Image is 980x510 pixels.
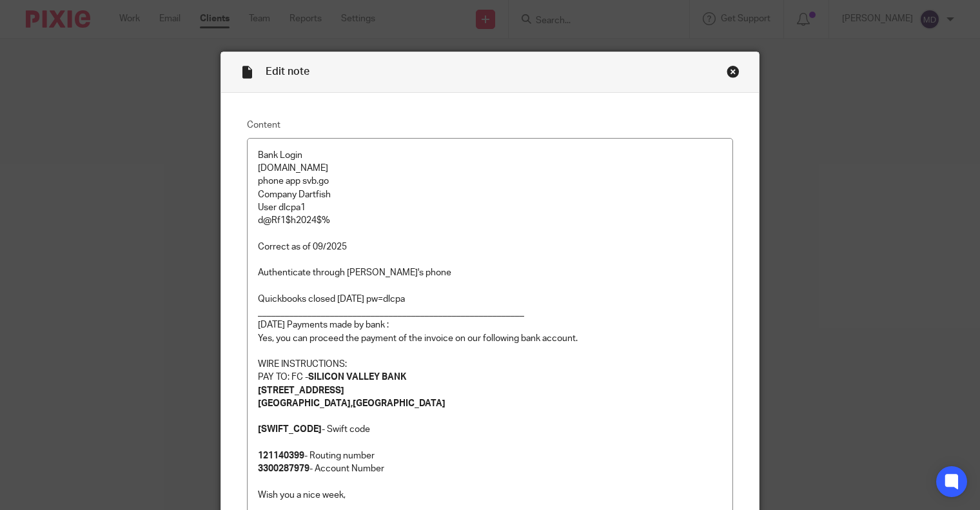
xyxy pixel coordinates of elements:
[258,319,722,331] p: [DATE] Payments made by bank :
[258,425,322,434] strong: [SWIFT_CODE]
[258,332,722,345] p: Yes, you can proceed the payment of the invoice on our following bank account.
[258,149,722,162] p: Bank Login
[258,462,722,475] p: - Account Number
[258,214,722,227] p: d@Rf1$h2024$%
[258,399,446,408] strong: [GEOGRAPHIC_DATA],[GEOGRAPHIC_DATA]
[258,451,304,460] strong: 121140399
[727,65,740,78] div: Close this dialog window
[266,66,309,77] span: Edit note
[247,119,733,132] label: Content
[258,464,309,473] strong: 3300287979
[258,201,722,214] p: User dlcpa1
[258,358,722,371] p: WIRE INSTRUCTIONS:
[258,449,722,462] p: - Routing number
[258,371,722,384] p: PAY TO: FC -
[258,489,722,502] p: Wish you a nice week,
[308,373,406,382] strong: SILICON VALLEY BANK
[258,293,722,306] p: Quickbooks closed [DATE] pw=dlcpa
[258,162,722,175] p: [DOMAIN_NAME]
[258,306,722,319] p: ___________________________________________________________
[258,175,722,188] p: phone app svb.go
[258,266,722,279] p: Authenticate through [PERSON_NAME]'s phone
[258,423,722,436] p: - Swift code
[258,240,722,253] p: Correct as of 09/2025
[258,386,344,395] strong: [STREET_ADDRESS]
[258,188,722,201] p: Company Dartfish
